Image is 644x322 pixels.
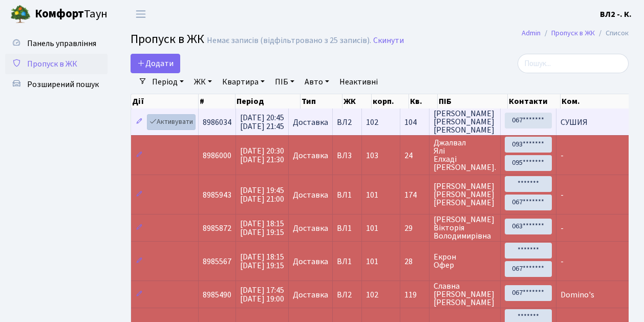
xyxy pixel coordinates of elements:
a: Неактивні [335,73,382,91]
a: Розширений пошук [5,74,108,95]
span: Доставка [293,191,328,199]
span: - [561,150,564,161]
a: Пропуск в ЖК [5,54,108,74]
span: 28 [404,257,425,266]
span: Доставка [293,224,328,232]
th: Контакти [508,94,560,109]
span: ВЛ3 [337,152,357,160]
span: Таун [35,6,108,23]
span: СУШИЯ [561,117,588,128]
th: Дії [131,94,199,109]
span: 8985490 [203,289,231,300]
span: ВЛ2 [337,118,357,126]
b: ВЛ2 -. К. [600,9,632,20]
span: 101 [366,256,378,267]
span: [DATE] 18:15 [DATE] 19:15 [240,251,284,271]
span: Domino's [561,289,594,300]
th: корп. [372,94,409,109]
span: 104 [404,118,425,126]
span: 103 [366,150,378,161]
span: [PERSON_NAME] Вікторія Володимирівна [434,216,496,240]
th: Тип [300,94,342,109]
span: 102 [366,117,378,128]
span: [DATE] 19:45 [DATE] 21:00 [240,185,284,205]
span: [DATE] 20:30 [DATE] 21:30 [240,145,284,165]
a: ПІБ [271,73,298,91]
li: Список [595,28,629,39]
span: 8985567 [203,256,231,267]
th: Кв. [409,94,438,109]
span: Додати [137,58,174,69]
a: Авто [300,73,333,91]
th: ПІБ [438,94,508,109]
span: 119 [404,291,425,299]
span: 174 [404,191,425,199]
a: Панель управління [5,33,108,54]
span: [DATE] 20:45 [DATE] 21:45 [240,112,284,132]
span: 102 [366,289,378,300]
a: Admin [522,28,541,38]
span: ВЛ2 [337,291,357,299]
input: Пошук... [518,54,629,73]
span: Джалвал Ялі Елхаді [PERSON_NAME]. [434,139,496,171]
span: 8985943 [203,189,231,201]
span: - [561,189,564,201]
span: 8986034 [203,117,231,128]
span: 8985872 [203,223,231,234]
span: Доставка [293,291,328,299]
span: ВЛ1 [337,224,357,232]
span: Екрон Офер [434,253,496,269]
span: - [561,223,564,234]
span: Пропуск в ЖК [27,58,77,70]
span: Доставка [293,152,328,160]
span: Доставка [293,257,328,266]
span: Пропуск в ЖК [131,30,204,48]
span: Панель управління [27,38,96,49]
img: logo.png [10,4,31,25]
span: 101 [366,223,378,234]
span: [DATE] 17:45 [DATE] 19:00 [240,285,284,305]
a: Активувати [147,114,196,130]
th: Період [235,94,300,109]
a: Пропуск в ЖК [551,28,595,38]
b: Комфорт [35,6,84,22]
a: Додати [131,54,180,73]
th: ЖК [342,94,372,109]
span: Розширений пошук [27,79,99,90]
a: ВЛ2 -. К. [600,8,632,20]
span: Доставка [293,118,328,126]
span: ВЛ1 [337,257,357,266]
span: [DATE] 18:15 [DATE] 19:15 [240,218,284,238]
div: Немає записів (відфільтровано з 25 записів). [207,36,371,46]
a: Період [148,73,188,91]
span: 29 [404,224,425,232]
span: [PERSON_NAME] [PERSON_NAME] [PERSON_NAME] [434,182,496,207]
th: # [199,94,235,109]
button: Переключити навігацію [128,6,154,23]
span: [PERSON_NAME] [PERSON_NAME] [PERSON_NAME] [434,110,496,134]
a: ЖК [190,73,216,91]
span: 101 [366,189,378,201]
span: - [561,256,564,267]
a: Скинути [373,36,404,46]
nav: breadcrumb [506,23,644,44]
a: Квартира [218,73,269,91]
span: 8986000 [203,150,231,161]
span: 24 [404,152,425,160]
span: Славна [PERSON_NAME] [PERSON_NAME] [434,282,496,307]
span: ВЛ1 [337,191,357,199]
